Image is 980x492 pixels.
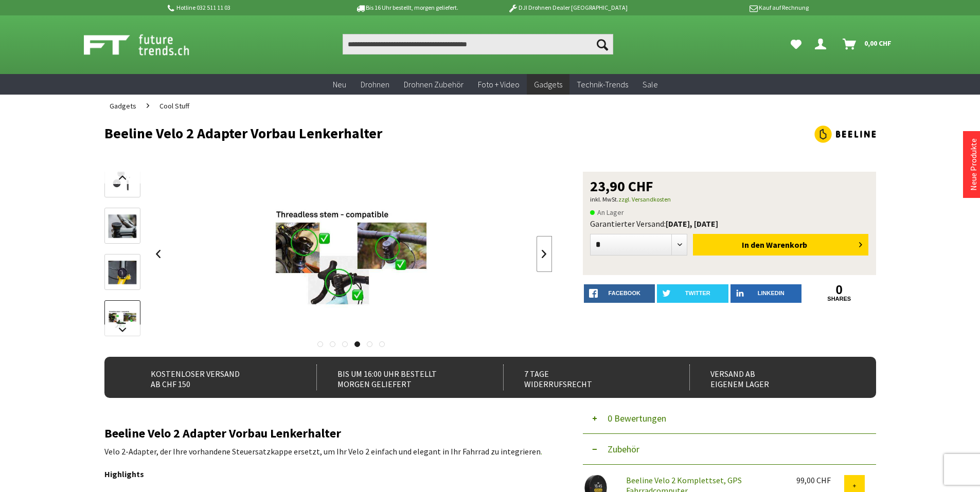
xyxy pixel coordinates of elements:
[110,101,136,111] span: Gadgets
[104,469,144,479] strong: Highlights
[541,446,542,457] a: .
[643,79,658,89] span: Sale
[786,34,807,54] a: Meine Favoriten
[569,74,635,95] a: Technik-Trends
[839,34,897,54] a: Warenkorb
[503,365,667,390] div: 7 Tage Widerrufsrecht
[864,35,892,51] span: 0,00 CHF
[333,79,346,89] span: Neu
[353,74,397,95] a: Drohnen
[811,34,834,54] a: Dein Konto
[730,284,802,303] a: LinkedIn
[742,240,764,250] span: In den
[159,101,189,111] span: Cool Stuff
[154,95,194,117] a: Cool Stuff
[534,79,562,89] span: Gadgets
[577,79,628,89] span: Technik-Trends
[590,206,624,218] span: An Lager
[590,218,869,229] div: Garantierter Versand:
[361,79,389,89] span: Drohnen
[693,234,868,256] button: In den Warenkorb
[666,218,718,229] b: [DATE], [DATE]
[166,2,327,14] p: Hotline 032 511 11 03
[968,138,978,191] a: Neue Produkte
[583,403,876,434] button: 0 Bewertungen
[609,290,640,296] span: facebook
[487,2,648,14] p: DJI Drohnen Dealer [GEOGRAPHIC_DATA]
[471,74,527,95] a: Foto + Video
[618,195,671,203] a: zzgl. Versandkosten
[590,193,869,206] p: inkl. MwSt.
[584,284,655,303] a: facebook
[689,365,853,390] div: Versand ab eigenem Lager
[648,2,809,14] p: Kauf auf Rechnung
[766,240,807,250] span: Warenkorb
[590,179,653,193] span: 23,90 CHF
[104,427,552,440] h2: Beeline Velo 2 Adapter Vorbau Lenkerhalter
[104,125,722,141] h1: Beeline Velo 2 Adapter Vorbau Lenkerhalter
[657,284,728,303] a: twitter
[84,32,212,58] img: Shop Futuretrends - zur Startseite wechseln
[758,290,785,296] span: LinkedIn
[478,79,520,89] span: Foto + Video
[130,365,294,390] div: Kostenloser Versand ab CHF 150
[397,74,471,95] a: Drohnen Zubehör
[104,95,141,117] a: Gadgets
[804,296,875,302] a: shares
[592,34,613,54] button: Suchen
[104,446,541,457] span: Velo 2-Adapter, der Ihre vorhandene Steuersatzkappe ersetzt, um Ihr Velo 2 einfach und elegant in...
[685,290,710,296] span: twitter
[635,74,665,95] a: Sale
[814,125,876,143] img: Beeline
[316,365,480,390] div: Bis um 16:00 Uhr bestellt Morgen geliefert
[804,284,875,296] a: 0
[343,34,613,54] input: Produkt, Marke, Kategorie, EAN, Artikelnummer…
[326,74,353,95] a: Neu
[527,74,569,95] a: Gadgets
[404,79,464,89] span: Drohnen Zubehör
[327,2,487,14] p: Bis 16 Uhr bestellt, morgen geliefert.
[583,434,876,465] button: Zubehör
[796,475,844,485] div: 99,00 CHF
